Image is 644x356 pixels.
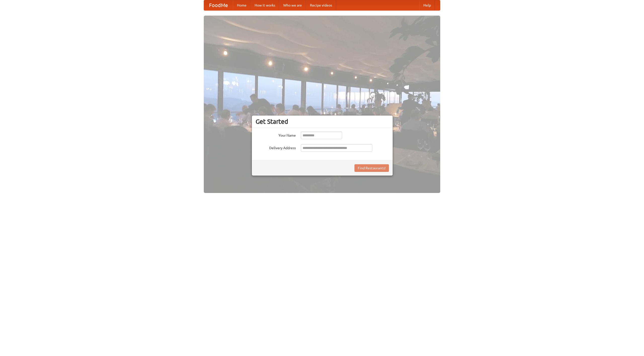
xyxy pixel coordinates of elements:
button: Find Restaurants! [354,164,389,172]
label: Your Name [256,132,296,138]
label: Delivery Address [256,144,296,150]
a: Help [419,0,435,10]
a: FoodMe [204,0,233,10]
a: Who we are [279,0,306,10]
a: Home [233,0,251,10]
a: How it works [251,0,279,10]
a: Recipe videos [306,0,336,10]
h3: Get Started [256,118,389,125]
